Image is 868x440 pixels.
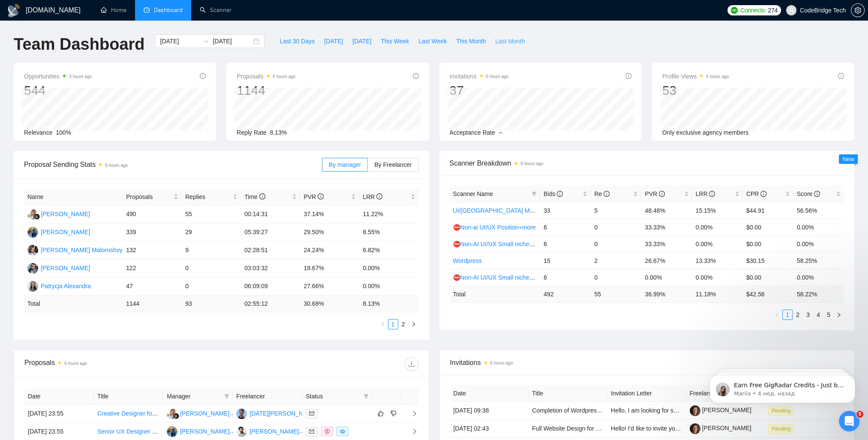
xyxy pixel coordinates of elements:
[418,36,447,46] span: Last Week
[300,277,359,295] td: 27.66%
[540,202,591,219] td: 33
[101,6,126,14] a: homeHome
[182,189,241,205] th: Replies
[378,319,388,329] li: Previous Page
[123,223,182,241] td: 339
[309,429,314,434] span: mail
[69,74,92,79] time: 3 hours ago
[743,269,793,286] td: $0.00
[450,420,529,438] td: [DATE] 02:43
[376,193,382,199] span: info-circle
[275,34,319,48] button: Last 30 Days
[557,191,563,197] span: info-circle
[27,263,38,274] img: KK
[126,192,172,202] span: Proposals
[7,4,21,18] img: logo
[167,392,221,401] span: Manager
[319,34,348,48] button: [DATE]
[167,426,177,437] img: SA
[775,312,780,317] span: left
[233,388,302,405] th: Freelancer
[182,205,241,223] td: 55
[743,286,793,302] td: $ 42.56
[641,269,692,286] td: 0.00%
[388,319,398,329] a: 1
[768,424,794,434] span: Pending
[94,388,163,405] th: Title
[378,319,388,329] button: left
[697,357,868,417] iframe: Intercom notifications сообщение
[414,34,451,48] button: Last Week
[692,252,743,269] td: 13.33%
[41,263,90,273] div: [PERSON_NAME]
[182,241,241,259] td: 9
[237,71,295,81] span: Proposals
[167,410,229,416] a: AK[PERSON_NAME]
[300,241,359,259] td: 24.24%
[329,161,361,168] span: By manager
[797,190,820,197] span: Score
[450,385,529,402] th: Date
[41,281,91,291] div: Patrycja Alexandra
[27,264,90,271] a: KK[PERSON_NAME]
[803,310,813,320] li: 3
[450,402,529,420] td: [DATE] 09:38
[241,241,300,259] td: 02:28:51
[450,158,844,169] span: Scanner Breakdown
[163,388,233,405] th: Manager
[182,259,241,277] td: 0
[692,235,743,252] td: 0.00%
[743,252,793,269] td: $30.15
[27,210,90,217] a: AK[PERSON_NAME]
[450,357,844,368] span: Invitations
[450,129,496,136] span: Acceptance Rate
[34,214,40,220] img: gigradar-bm.png
[645,190,665,197] span: PVR
[641,286,692,302] td: 36.99 %
[456,36,486,46] span: This Month
[405,357,418,371] button: download
[793,202,844,219] td: 56.56%
[851,7,865,14] a: setting
[300,295,359,312] td: 30.68 %
[362,390,370,403] span: filter
[591,219,641,235] td: 0
[529,402,607,420] td: Completion of Wordpress Website
[824,310,833,319] a: 5
[451,34,490,48] button: This Month
[490,34,529,48] button: Last Month
[834,310,844,320] li: Next Page
[760,191,766,197] span: info-circle
[363,394,369,399] span: filter
[123,295,182,312] td: 1144
[793,269,844,286] td: 0.00%
[490,361,513,365] time: 6 hours ago
[241,205,300,223] td: 00:14:31
[591,286,641,302] td: 55
[540,286,591,302] td: 492
[405,361,418,368] span: download
[591,202,641,219] td: 5
[405,410,417,416] span: right
[793,252,844,269] td: 58.25%
[105,163,128,168] time: 6 hours ago
[399,319,408,329] a: 2
[123,259,182,277] td: 122
[625,73,631,79] span: info-circle
[24,189,123,205] th: Name
[24,295,123,312] td: Total
[793,310,803,320] li: 2
[300,205,359,223] td: 37.14%
[706,74,729,79] time: 6 hours ago
[532,425,630,432] a: Full Website Design for Meme Token
[244,193,265,200] span: Time
[236,408,247,419] img: IR
[793,219,844,235] td: 0.00%
[182,277,241,295] td: 0
[388,408,399,419] button: dislike
[731,7,738,14] img: upwork-logo.png
[180,427,229,436] div: [PERSON_NAME]
[180,409,229,418] div: [PERSON_NAME]
[222,390,231,403] span: filter
[768,425,797,432] a: Pending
